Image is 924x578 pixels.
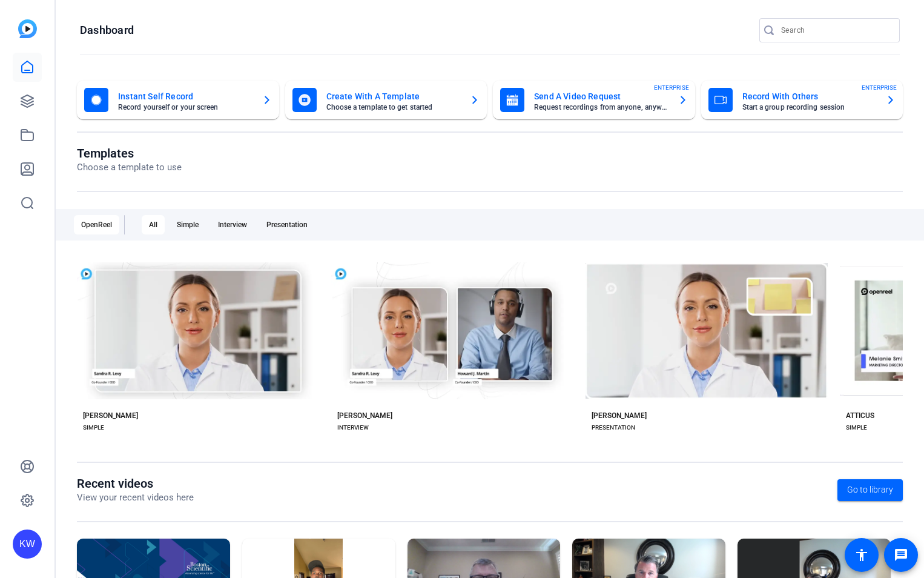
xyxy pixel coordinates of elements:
[894,548,908,562] mat-icon: message
[285,81,487,119] button: Create With A TemplateChoose a template to get started
[118,104,252,111] mat-card-subtitle: Record yourself or your screen
[80,23,134,38] h1: Dashboard
[77,146,182,161] h1: Templates
[326,104,461,111] mat-card-subtitle: Choose a template to get started
[742,104,877,111] mat-card-subtitle: Start a group recording session
[846,411,874,420] div: ATTICUS
[534,104,668,111] mat-card-subtitle: Request recordings from anyone, anywhere
[592,411,647,420] div: [PERSON_NAME]
[83,423,104,433] div: SIMPLE
[846,423,867,433] div: SIMPLE
[77,161,182,174] p: Choose a template to use
[854,548,869,562] mat-icon: accessibility
[337,423,369,433] div: INTERVIEW
[77,476,194,491] h1: Recent videos
[337,411,392,420] div: [PERSON_NAME]
[170,215,206,234] div: Simple
[493,81,695,119] button: Send A Video RequestRequest recordings from anyone, anywhereENTERPRISE
[701,81,903,119] button: Record With OthersStart a group recording sessionENTERPRISE
[326,89,461,104] mat-card-title: Create With A Template
[742,89,877,104] mat-card-title: Record With Others
[77,81,279,119] button: Instant Self RecordRecord yourself or your screen
[592,423,635,433] div: PRESENTATION
[77,491,194,505] p: View your recent videos here
[83,411,138,420] div: [PERSON_NAME]
[13,530,42,559] div: KW
[142,215,165,234] div: All
[847,483,893,496] span: Go to library
[118,89,252,104] mat-card-title: Instant Self Record
[781,23,890,38] input: Search
[211,215,254,234] div: Interview
[74,215,119,234] div: OpenReel
[534,89,668,104] mat-card-title: Send A Video Request
[18,19,37,38] img: blue-gradient.svg
[259,215,315,234] div: Presentation
[862,83,897,92] span: ENTERPRISE
[654,83,689,92] span: ENTERPRISE
[837,479,903,501] a: Go to library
